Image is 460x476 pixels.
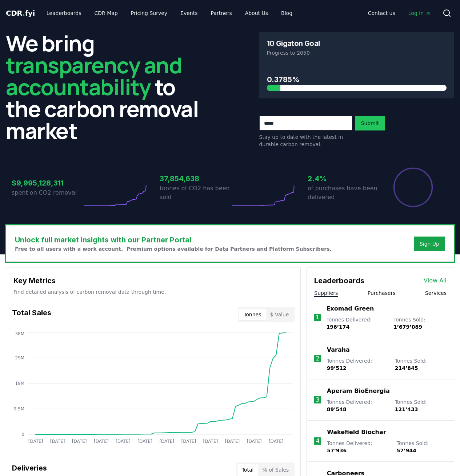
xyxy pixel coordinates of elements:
tspan: [DATE] [225,439,240,444]
p: Tonnes Delivered : [327,357,388,372]
p: of purchases have been delivered [308,184,378,202]
span: 196’174 [327,324,350,330]
a: Contact us [362,7,401,20]
span: . [23,9,25,17]
p: Tonnes Delivered : [327,316,386,331]
h3: Leaderboards [314,275,364,286]
button: Submit [355,116,385,130]
tspan: [DATE] [137,439,152,444]
nav: Main [362,7,437,20]
h3: Key Metrics [13,275,293,286]
p: 2 [316,354,319,363]
button: Tonnes [239,309,265,320]
a: CDR Map [89,7,124,20]
tspan: 0 [21,432,24,437]
a: About Us [239,7,274,20]
p: Progress to 2050 [267,49,447,56]
span: transparency and accountability [6,50,181,102]
span: 1’679’089 [393,324,422,330]
tspan: [DATE] [203,439,218,444]
button: $ Value [266,309,293,320]
tspan: [DATE] [116,439,131,444]
button: Suppliers [314,289,338,297]
a: Varaha [327,346,350,354]
p: Tonnes Sold : [397,440,447,454]
tspan: [DATE] [28,439,43,444]
a: Log in [403,7,437,20]
span: 214’845 [395,365,418,371]
a: View All [424,276,447,285]
button: Purchasers [368,289,396,297]
a: Wakefield Biochar [327,428,386,437]
p: Tonnes Delivered : [327,440,389,454]
span: 57’936 [327,448,347,453]
tspan: 38M [15,331,24,336]
tspan: 29M [15,355,24,360]
h3: 10 Gigaton Goal [267,40,320,47]
div: Percentage of sales delivered [393,167,433,208]
p: spent on CO2 removal [12,188,82,197]
span: Log in [408,9,431,17]
button: Total [237,464,258,476]
p: Tonnes Sold : [395,398,447,413]
p: Stay up to date with the latest in durable carbon removal. [259,133,352,148]
a: Leaderboards [41,7,87,20]
h3: Total Sales [12,307,51,322]
button: % of Sales [258,464,293,476]
tspan: [DATE] [94,439,109,444]
tspan: [DATE] [159,439,174,444]
p: tonnes of CO2 has been sold [160,184,230,202]
span: 121’433 [395,406,418,412]
p: 4 [316,437,320,445]
h3: 2.4% [308,173,378,184]
p: Tonnes Sold : [395,357,447,372]
p: Find detailed analysis of carbon removal data through time. [13,288,293,296]
tspan: [DATE] [269,439,284,444]
a: Exomad Green [327,304,374,313]
tspan: [DATE] [50,439,65,444]
h2: We bring to the carbon removal market [6,32,201,141]
span: 57’944 [397,448,416,453]
tspan: [DATE] [181,439,196,444]
button: Services [425,289,447,297]
p: 1 [316,313,319,322]
a: Blog [275,7,298,20]
a: CDR.fyi [6,8,35,18]
p: 3 [316,395,319,404]
p: Free to all users with a work account. Premium options available for Data Partners and Platform S... [15,245,332,253]
span: 99’512 [327,365,347,371]
p: Tonnes Sold : [393,316,447,331]
tspan: 9.5M [14,406,24,411]
a: Sign Up [420,240,439,247]
a: Events [175,7,203,20]
h3: 0.3785% [267,74,447,85]
button: Sign Up [414,237,445,251]
a: Pricing Survey [125,7,173,20]
a: Partners [205,7,238,20]
p: Tonnes Delivered : [327,398,388,413]
tspan: [DATE] [247,439,262,444]
h3: 37,854,638 [160,173,230,184]
tspan: 19M [15,381,24,386]
a: Aperam BioEnergia [327,387,390,395]
span: 89’548 [327,406,347,412]
span: CDR fyi [6,9,35,17]
tspan: [DATE] [72,439,87,444]
h3: Unlock full market insights with our Partner Portal [15,234,332,245]
nav: Main [41,7,298,20]
h3: $9,995,128,311 [12,177,82,188]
